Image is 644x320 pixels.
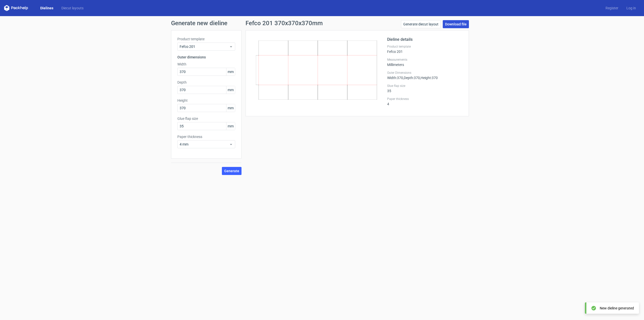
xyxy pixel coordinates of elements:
a: Generate diecut layout [401,20,441,28]
div: Millimeters [387,58,463,67]
span: Fefco 201 [180,44,229,49]
span: Generate [224,169,239,173]
a: Register [601,6,622,11]
label: Measurements [387,58,463,62]
label: Depth [177,80,235,85]
button: Generate [222,167,242,175]
a: Log in [622,6,640,11]
label: Outer Dimensions [387,71,463,75]
label: Product template [177,37,235,42]
label: Glue flap size [177,116,235,121]
span: mm [226,86,235,94]
span: , Height : 370 [420,76,438,80]
h1: Generate new dieline [171,20,473,26]
div: 4 [387,97,463,106]
a: Download file [443,20,469,28]
span: mm [226,122,235,130]
h3: Outer dimensions [177,55,235,60]
label: Glue flap size [387,84,463,88]
div: 35 [387,84,463,93]
span: mm [226,68,235,76]
span: mm [226,104,235,112]
label: Width [177,62,235,67]
h2: Dieline details [387,37,463,43]
label: Paper thickness [387,97,463,101]
div: Fefco 201 [387,45,463,54]
label: Paper thickness [177,134,235,139]
span: 4 mm [180,142,229,147]
a: Diecut layouts [57,6,88,11]
span: Width : 370 [387,76,403,80]
h1: Fefco 201 370x370x370mm [246,20,323,26]
label: Height [177,98,235,103]
label: Product template [387,45,463,49]
a: Dielines [36,6,57,11]
div: New dieline generated [600,306,634,311]
span: , Depth : 370 [403,76,420,80]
